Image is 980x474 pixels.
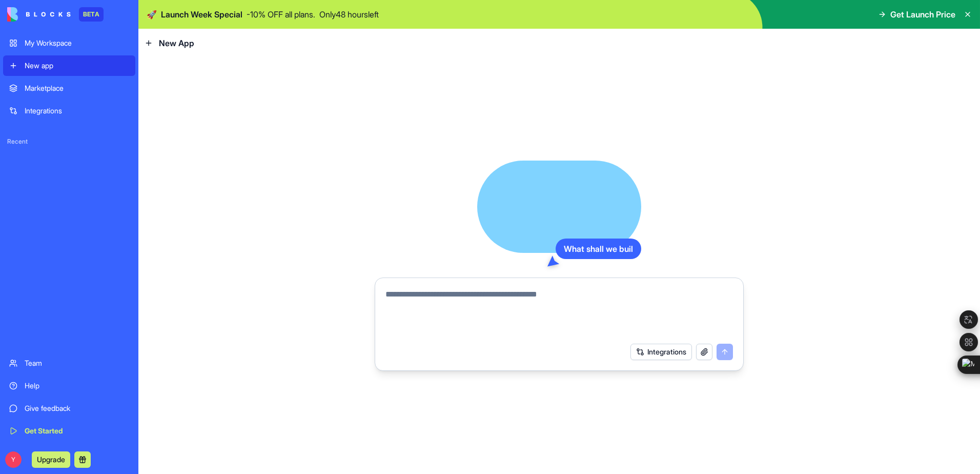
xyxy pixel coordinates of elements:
[247,8,315,21] p: - 10 % OFF all plans.
[3,421,135,441] a: Get Started
[25,381,129,391] div: Help
[25,106,129,116] div: Integrations
[5,451,22,468] span: Y
[25,358,129,368] div: Team
[79,7,104,22] div: BETA
[25,83,129,93] div: Marketplace
[25,38,129,48] div: My Workspace
[3,101,135,121] a: Integrations
[3,398,135,419] a: Give feedback
[890,8,955,21] span: Get Launch Price
[159,37,194,49] span: New App
[32,451,70,468] button: Upgrade
[556,239,641,259] div: What shall we buil
[25,426,129,436] div: Get Started
[161,8,242,21] span: Launch Week Special
[147,8,157,21] span: 🚀
[3,33,135,53] a: My Workspace
[3,353,135,373] a: Team
[3,78,135,98] a: Marketplace
[7,7,71,22] img: logo
[319,8,379,21] p: Only 48 hours left
[630,344,692,360] button: Integrations
[25,61,129,71] div: New app
[32,454,70,464] a: Upgrade
[3,55,135,76] a: New app
[3,376,135,396] a: Help
[3,137,135,146] span: Recent
[25,403,129,413] div: Give feedback
[7,7,104,22] a: BETA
